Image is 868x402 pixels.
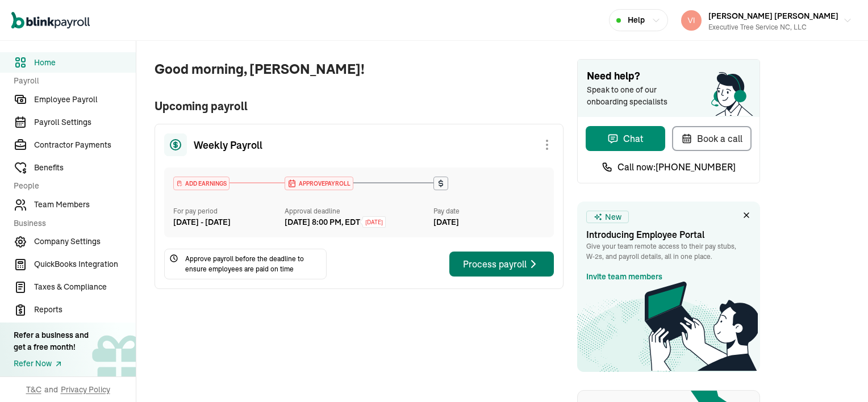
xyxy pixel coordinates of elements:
div: ADD EARNINGS [174,177,229,190]
span: Payroll [14,75,129,87]
span: Good morning, [PERSON_NAME]! [155,59,564,79]
span: Employee Payroll [34,94,136,106]
button: Book a call [672,126,752,151]
button: Chat [586,126,665,151]
nav: Global [11,4,90,37]
span: Privacy Policy [61,384,110,395]
span: T&C [26,384,41,395]
span: QuickBooks Integration [34,258,136,270]
span: Weekly Payroll [194,137,262,153]
span: Upcoming payroll [155,98,564,115]
span: Help [628,14,645,26]
div: Pay date [433,206,545,216]
span: Taxes & Compliance [34,281,136,293]
span: Reports [34,304,136,316]
span: Contractor Payments [34,139,136,151]
span: Home [34,57,136,69]
span: Approve payroll before the deadline to ensure employees are paid on time [185,254,322,274]
div: Refer a business and get a free month! [14,329,89,353]
div: [DATE] - [DATE] [173,216,285,228]
div: Approval deadline [285,206,429,216]
span: Business [14,217,129,229]
span: Payroll Settings [34,116,136,128]
div: Book a call [681,132,742,145]
span: People [14,180,129,192]
button: Process payroll [449,252,554,277]
div: For pay period [173,206,285,216]
div: [DATE] 8:00 PM, EDT [285,216,360,228]
div: Process payroll [463,257,540,271]
span: Call now: [PHONE_NUMBER] [617,160,736,174]
span: New [605,211,621,223]
span: [DATE] [365,218,383,227]
span: [PERSON_NAME] [PERSON_NAME] [708,11,838,21]
span: Need help? [587,69,750,84]
a: Invite team members [586,271,662,283]
iframe: Chat Widget [811,347,868,402]
span: APPROVE PAYROLL [297,179,350,188]
a: Refer Now [14,358,89,370]
div: [DATE] [433,216,545,228]
span: Benefits [34,162,136,174]
span: Speak to one of our onboarding specialists [587,84,683,108]
div: Chat [607,132,644,145]
span: Company Settings [34,236,136,248]
div: Executive Tree Service NC, LLC [708,22,838,32]
span: Team Members [34,199,136,211]
p: Give your team remote access to their pay stubs, W‑2s, and payroll details, all in one place. [586,241,751,262]
button: [PERSON_NAME] [PERSON_NAME]Executive Tree Service NC, LLC [677,6,857,35]
button: Help [609,9,668,31]
h3: Introducing Employee Portal [586,228,751,241]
